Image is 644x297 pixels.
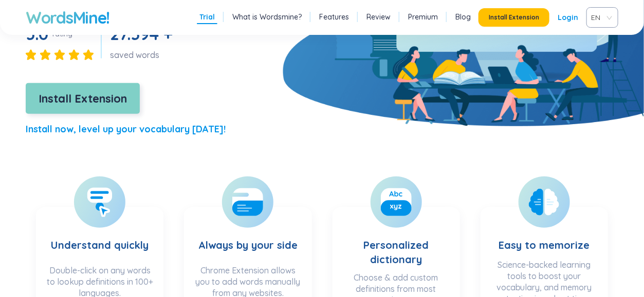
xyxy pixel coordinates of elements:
h3: Personalized dictionary [343,217,450,267]
a: Features [319,12,349,22]
a: Login [558,8,578,27]
div: saved words [110,49,176,61]
span: Install Extension [39,90,127,108]
a: Premium [408,12,438,22]
span: Install Extension [489,13,539,22]
p: Install now, level up your vocabulary [DATE]! [26,122,226,136]
a: Install Extension [26,94,140,105]
h3: Easy to memorize [499,217,590,254]
h3: Understand quickly [51,217,149,260]
h3: Always by your side [198,217,298,260]
a: WordsMine! [26,7,109,28]
a: Trial [199,12,215,22]
button: Install Extension [26,83,140,114]
a: What is Wordsmine? [232,12,302,22]
span: VIE [591,10,610,25]
a: Review [366,12,391,22]
a: Blog [455,12,471,22]
button: Install Extension [479,8,549,27]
